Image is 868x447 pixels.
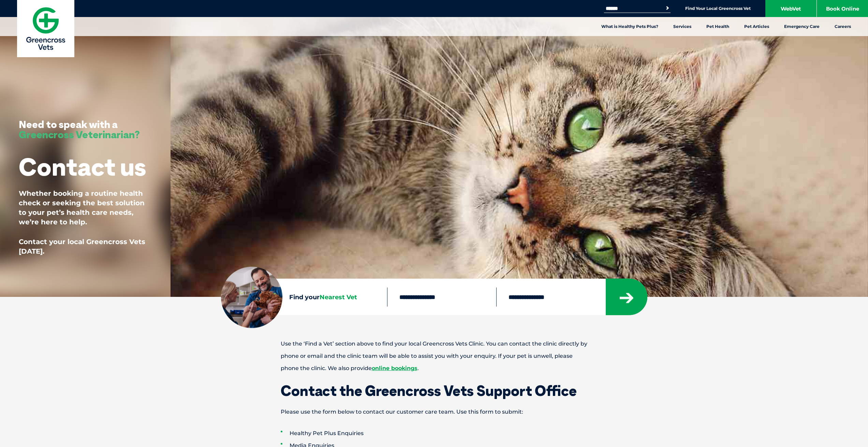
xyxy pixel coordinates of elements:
p: Please use the form below to contact our customer care team. Use this form to submit: [257,406,612,418]
a: Careers [827,17,858,36]
p: Contact your local Greencross Vets [DATE]. [19,237,152,256]
a: Pet Health [699,17,737,36]
li: Healthy Pet Plus Enquiries [281,427,612,440]
a: Find Your Local Greencross Vet [685,6,751,11]
button: Search [664,5,671,12]
span: Nearest Vet [320,293,357,301]
a: What is Healthy Pets Plus? [594,17,666,36]
p: Use the ‘Find a Vet’ section above to find your local Greencross Vets Clinic. You can contact the... [257,338,612,374]
h1: Contact us [19,153,146,180]
span: Greencross Veterinarian? [19,128,140,141]
h4: Find your [289,294,387,300]
a: Services [666,17,699,36]
h3: Need to speak with a [19,119,140,140]
p: Whether booking a routine health check or seeking the best solution to your pet’s health care nee... [19,189,152,227]
a: online bookings [372,365,417,371]
a: Pet Articles [737,17,777,36]
h1: Contact the Greencross Vets Support Office [257,384,612,398]
a: Emergency Care [777,17,827,36]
